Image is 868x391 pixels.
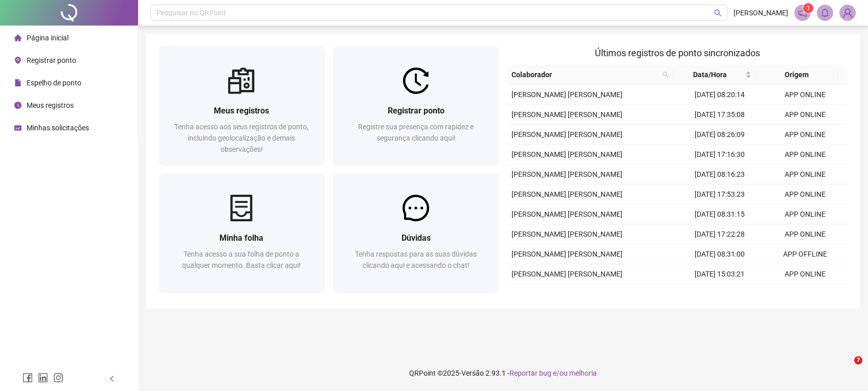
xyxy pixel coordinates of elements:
[355,250,477,269] span: Tenha respostas para as suas dúvidas clicando aqui e acessando o chat!
[108,375,116,382] span: left
[763,284,848,304] td: APP ONLINE
[763,125,848,145] td: APP ONLINE
[677,284,762,304] td: [DATE] 08:44:22
[27,56,76,64] span: Registrar ponto
[511,150,622,158] span: [PERSON_NAME] [PERSON_NAME]
[763,105,848,125] td: APP ONLINE
[159,173,325,292] a: Minha folhaTenha acesso a sua folha de ponto a qualquer momento. Basta clicar aqui!
[763,145,848,165] td: APP ONLINE
[509,369,597,377] span: Reportar bug e/ou melhoria
[677,165,762,185] td: [DATE] 08:16:23
[733,7,788,18] span: [PERSON_NAME]
[14,34,21,41] span: home
[677,185,762,204] td: [DATE] 17:53:23
[333,173,499,292] a: DúvidasTenha respostas para as suas dúvidas clicando aqui e acessando o chat!
[461,369,484,377] span: Versão
[53,373,63,383] span: instagram
[511,110,622,119] span: [PERSON_NAME] [PERSON_NAME]
[763,85,848,105] td: APP ONLINE
[798,8,807,17] span: notification
[511,90,622,99] span: [PERSON_NAME] [PERSON_NAME]
[807,5,810,12] span: 1
[677,125,762,145] td: [DATE] 08:26:09
[27,101,74,109] span: Meus registros
[27,124,89,132] span: Minhas solicitações
[677,145,762,165] td: [DATE] 17:16:30
[803,3,813,13] sup: 1
[755,65,838,85] th: Origem
[14,79,21,86] span: file
[38,373,48,383] span: linkedin
[23,373,33,383] span: facebook
[763,264,848,284] td: APP ONLINE
[511,69,659,80] span: Colaborador
[358,123,474,142] span: Registre sua presença com rapidez e segurança clicando aqui!
[677,244,762,264] td: [DATE] 08:31:00
[763,244,848,264] td: APP OFFLINE
[763,185,848,204] td: APP ONLINE
[820,8,830,17] span: bell
[159,46,325,165] a: Meus registrosTenha acesso aos seus registros de ponto, incluindo geolocalização e demais observa...
[660,67,671,82] span: search
[219,233,263,243] span: Minha folha
[511,250,622,258] span: [PERSON_NAME] [PERSON_NAME]
[27,79,81,87] span: Espelho de ponto
[662,72,669,78] span: search
[763,204,848,224] td: APP ONLINE
[833,356,858,381] iframe: Intercom live chat
[511,130,622,139] span: [PERSON_NAME] [PERSON_NAME]
[138,355,868,391] footer: QRPoint © 2025 - 2.93.1 -
[333,46,499,165] a: Registrar pontoRegistre sua presença com rapidez e segurança clicando aqui!
[763,224,848,244] td: APP ONLINE
[402,233,431,243] span: Dúvidas
[673,65,755,85] th: Data/Hora
[854,356,862,364] span: 7
[677,69,743,80] span: Data/Hora
[182,250,301,269] span: Tenha acesso a sua folha de ponto a qualquer momento. Basta clicar aqui!
[677,204,762,224] td: [DATE] 08:31:15
[511,210,622,218] span: [PERSON_NAME] [PERSON_NAME]
[174,123,308,153] span: Tenha acesso aos seus registros de ponto, incluindo geolocalização e demais observações!
[511,270,622,278] span: [PERSON_NAME] [PERSON_NAME]
[511,190,622,198] span: [PERSON_NAME] [PERSON_NAME]
[511,230,622,238] span: [PERSON_NAME] [PERSON_NAME]
[511,170,622,178] span: [PERSON_NAME] [PERSON_NAME]
[388,106,444,116] span: Registrar ponto
[595,48,760,58] span: Últimos registros de ponto sincronizados
[14,124,21,131] span: schedule
[714,9,722,17] span: search
[677,224,762,244] td: [DATE] 17:22:28
[763,165,848,185] td: APP ONLINE
[840,5,855,20] img: 61028
[27,34,69,42] span: Página inicial
[14,102,21,109] span: clock-circle
[677,264,762,284] td: [DATE] 15:03:21
[677,105,762,125] td: [DATE] 17:35:08
[14,57,21,64] span: environment
[214,106,269,116] span: Meus registros
[677,85,762,105] td: [DATE] 08:20:14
